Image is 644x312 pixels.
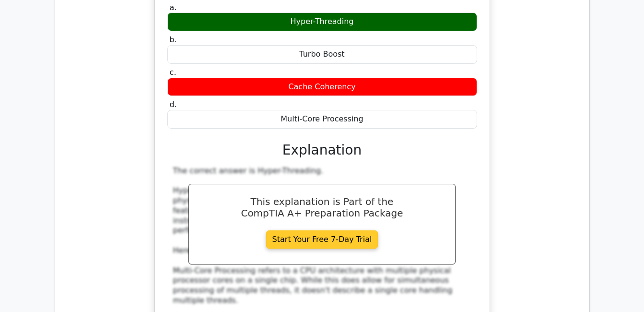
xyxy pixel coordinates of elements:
div: Multi-Core Processing [167,110,477,129]
div: Hyper-Threading [167,12,477,31]
span: d. [170,100,177,109]
div: Turbo Boost [167,45,477,64]
span: c. [170,68,176,77]
h3: Explanation [173,142,471,158]
div: Cache Coherency [167,78,477,96]
span: b. [170,35,177,44]
span: a. [170,3,177,12]
a: Start Your Free 7-Day Trial [266,230,378,249]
